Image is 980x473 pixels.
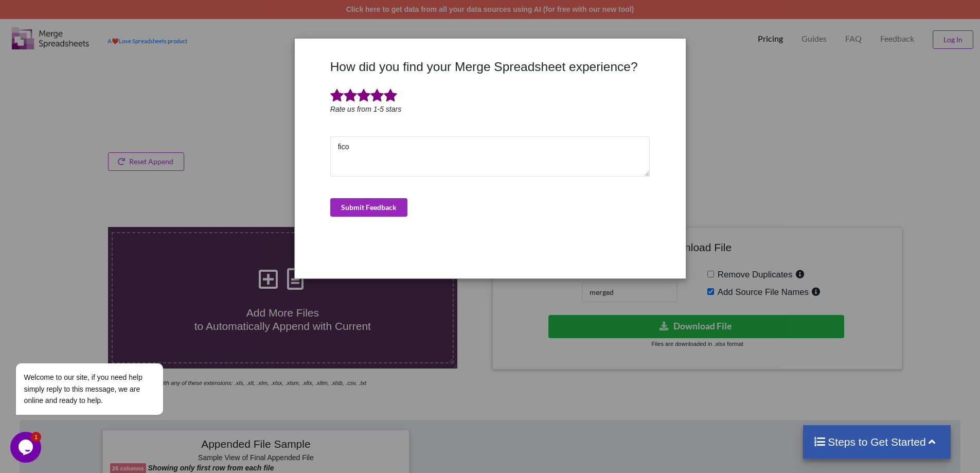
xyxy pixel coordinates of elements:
h4: Steps to Get Started [813,435,940,448]
h3: How did you find your Merge Spreadsheet experience? [330,59,650,74]
i: Rate us from 1-5 stars [330,105,402,113]
iframe: chat widget [10,432,43,463]
iframe: chat widget [10,305,195,427]
button: Submit Feedback [330,198,407,217]
textarea: fico [330,136,650,177]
